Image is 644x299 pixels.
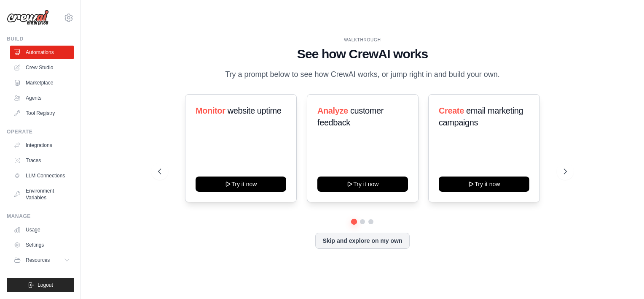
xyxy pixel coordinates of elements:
button: Skip and explore on my own [315,233,409,249]
a: LLM Connections [10,169,74,182]
span: Monitor [196,106,225,115]
a: Automations [10,46,74,59]
span: email marketing campaigns [439,106,523,127]
span: Resources [26,257,50,264]
a: Traces [10,154,74,167]
span: Create [439,106,464,115]
div: Manage [7,213,74,220]
a: Settings [10,238,74,252]
span: customer feedback [317,106,384,127]
button: Resources [10,253,74,267]
a: Integrations [10,139,74,152]
a: Agents [10,91,74,105]
span: Analyze [317,106,348,115]
a: Environment Variables [10,184,74,204]
span: Logout [38,282,53,288]
button: Try it now [317,177,408,192]
div: Operate [7,128,74,135]
button: Logout [7,278,74,292]
a: Marketplace [10,76,74,90]
div: Build [7,35,74,42]
button: Try it now [196,177,286,192]
h1: See how CrewAI works [158,46,567,62]
p: Try a prompt below to see how CrewAI works, or jump right in and build your own. [221,68,504,81]
a: Tool Registry [10,106,74,120]
button: Try it now [439,177,529,192]
a: Crew Studio [10,61,74,74]
span: website uptime [228,106,282,115]
a: Usage [10,223,74,236]
div: WALKTHROUGH [158,37,567,43]
img: Logo [7,10,49,26]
